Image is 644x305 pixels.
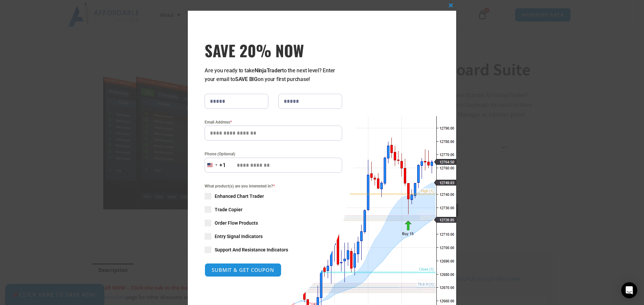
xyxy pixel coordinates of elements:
[205,66,342,84] p: Are you ready to take to the next level? Enter your email to on your first purchase!
[215,193,264,200] span: Enhanced Chart Trader
[205,206,342,213] label: Trade Copier
[205,246,342,253] label: Support And Resistance Indicators
[255,67,282,74] strong: NinjaTrader
[205,41,342,60] h3: SAVE 20% NOW
[219,161,226,170] div: +1
[215,246,288,253] span: Support And Resistance Indicators
[205,183,342,189] span: What product(s) are you interested in?
[235,76,258,82] strong: SAVE BIG
[215,206,243,213] span: Trade Copier
[215,220,258,226] span: Order Flow Products
[205,220,342,226] label: Order Flow Products
[205,151,342,157] label: Phone (Optional)
[205,263,281,277] button: SUBMIT & GET COUPON
[215,233,263,240] span: Entry Signal Indicators
[621,282,637,298] div: Open Intercom Messenger
[205,193,342,200] label: Enhanced Chart Trader
[205,158,226,173] button: Selected country
[205,233,342,240] label: Entry Signal Indicators
[205,119,342,126] label: Email Address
